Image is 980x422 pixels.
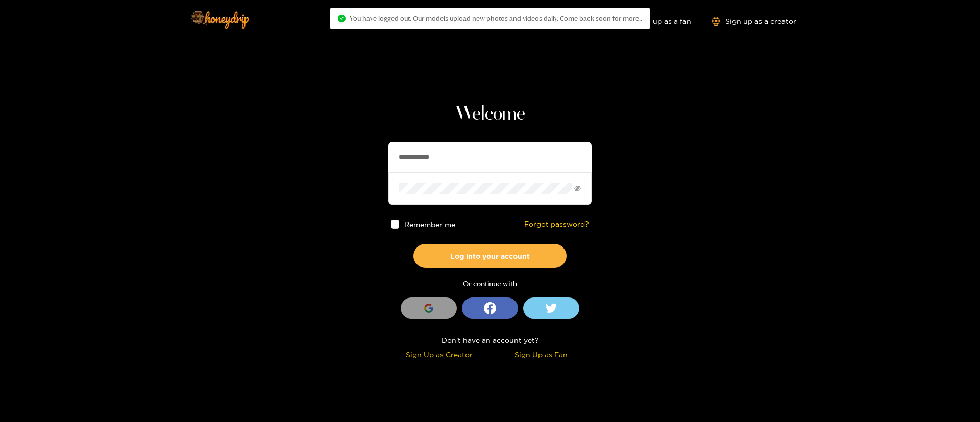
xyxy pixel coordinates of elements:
div: Or continue with [388,278,592,290]
h1: Welcome [388,102,592,127]
div: Sign Up as Creator [391,349,487,360]
div: Don't have an account yet? [388,334,592,346]
span: Remember me [405,220,456,228]
span: You have logged out. Our models upload new photos and videos daily. Come back soon for more.. [350,14,642,22]
a: Sign up as a fan [621,17,691,26]
a: Sign up as a creator [712,17,796,26]
a: Forgot password? [524,220,589,229]
button: Log into your account [413,244,567,268]
span: eye-invisible [574,185,581,192]
div: Sign Up as Fan [493,349,589,360]
span: check-circle [338,15,346,22]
